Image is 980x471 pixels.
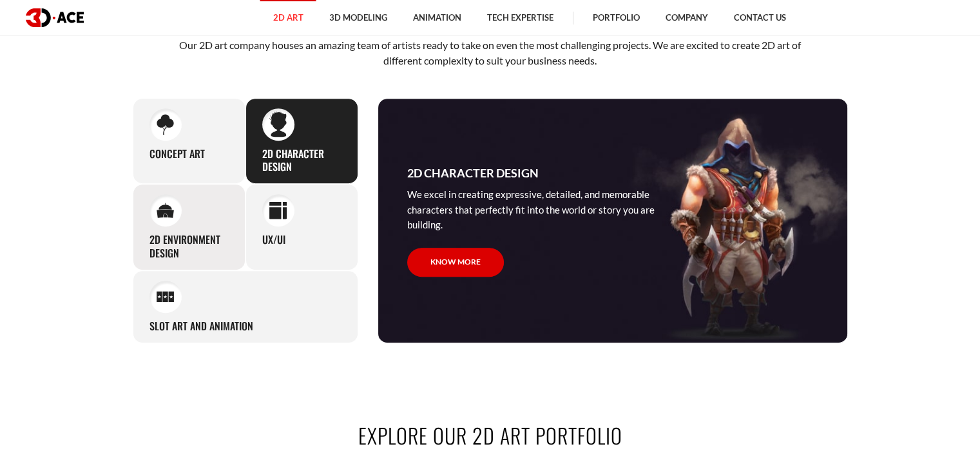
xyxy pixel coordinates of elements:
[149,147,205,161] h3: Concept Art
[133,421,848,450] h2: Explore Our 2D Art Portfolio
[262,233,285,246] h3: UX/UI
[157,203,174,218] img: 2D Environment Design
[157,291,174,303] img: Slot Art and Animation
[26,8,84,27] img: logo dark
[269,111,287,137] img: 2D Character Design
[157,114,174,135] img: Concept Art
[407,164,539,182] h3: 2D Character Design
[269,202,287,219] img: UX/UI
[407,187,671,232] p: We excel in creating expressive, detailed, and memorable characters that perfectly fit into the w...
[149,233,229,260] h3: 2D Environment Design
[173,37,807,69] p: Our 2D art company houses an amazing team of artists ready to take on even the most challenging p...
[407,248,504,277] a: Know more
[262,147,341,174] h3: 2D Character Design
[149,319,253,333] h3: Slot Art and Animation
